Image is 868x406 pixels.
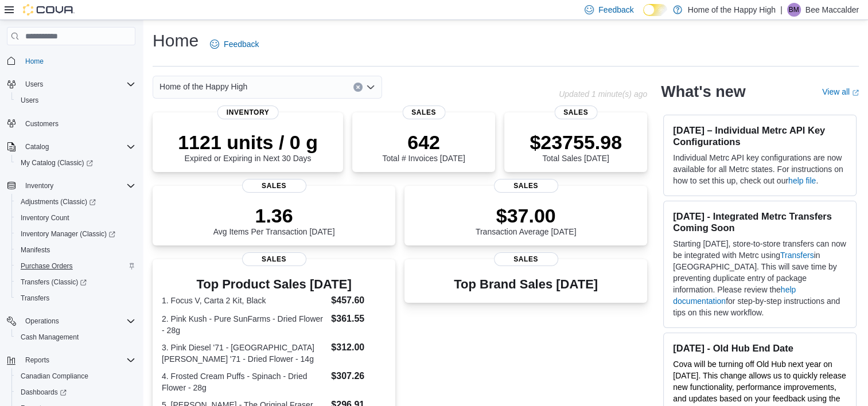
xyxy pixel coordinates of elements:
span: Inventory Manager (Classic) [21,229,115,239]
p: 1121 units / 0 g [178,131,318,154]
span: Reports [21,353,135,367]
span: Cash Management [21,333,79,342]
button: Catalog [21,140,53,154]
span: Dashboards [21,388,67,397]
button: Purchase Orders [11,258,140,274]
div: Transaction Average [DATE] [476,204,577,236]
span: Users [16,93,135,107]
h3: [DATE] - Old Hub End Date [673,342,847,354]
span: My Catalog (Classic) [21,158,93,167]
button: Canadian Compliance [11,368,140,384]
h3: [DATE] – Individual Metrc API Key Configurations [673,124,847,147]
p: $23755.98 [530,131,622,154]
span: Feedback [598,4,633,15]
a: Adjustments (Classic) [11,194,140,210]
a: View allExternal link [822,87,859,96]
span: Customers [21,116,135,131]
dd: $307.26 [331,369,386,383]
button: Inventory [21,179,58,193]
a: Customers [21,117,63,131]
h2: What's new [661,83,745,101]
span: Users [21,77,135,91]
p: 1.36 [213,204,335,227]
p: Updated 1 minute(s) ago [559,89,647,99]
span: Sales [242,179,306,193]
span: Sales [554,106,597,119]
span: Transfers (Classic) [21,278,87,287]
span: Sales [494,252,558,266]
a: Transfers (Classic) [11,274,140,290]
button: Reports [21,353,54,367]
dt: 1. Focus V, Carta 2 Kit, Black [162,295,326,306]
p: Home of the Happy High [688,3,776,17]
span: My Catalog (Classic) [16,156,135,170]
div: Total # Invoices [DATE] [382,131,465,163]
span: Purchase Orders [16,259,135,273]
a: Inventory Manager (Classic) [11,226,140,242]
button: Home [2,52,140,69]
a: Inventory Manager (Classic) [16,227,120,241]
a: Feedback [205,33,263,56]
div: Avg Items Per Transaction [DATE] [213,204,335,236]
dt: 3. Pink Diesel '71 - [GEOGRAPHIC_DATA][PERSON_NAME] '71 - Dried Flower - 14g [162,342,326,365]
span: Manifests [16,243,135,257]
span: Home [21,53,135,68]
span: Transfers [16,291,135,305]
span: Reports [25,356,49,365]
button: Manifests [11,242,140,258]
p: Bee Maccalder [805,3,859,17]
button: Operations [2,313,140,329]
button: Operations [21,314,64,328]
div: Expired or Expiring in Next 30 Days [178,131,318,163]
span: Sales [242,252,306,266]
span: Home of the Happy High [159,80,247,93]
h3: Top Product Sales [DATE] [162,278,386,291]
p: 642 [382,131,465,154]
span: BM [789,3,799,17]
span: Transfers (Classic) [16,275,135,289]
p: $37.00 [476,204,577,227]
button: Transfers [11,290,140,306]
span: Dashboards [16,385,135,399]
div: Bee Maccalder [787,3,801,17]
span: Home [25,57,44,66]
span: Users [25,80,43,89]
span: Operations [21,314,135,328]
button: Users [2,76,140,92]
p: Starting [DATE], store-to-store transfers can now be integrated with Metrc using in [GEOGRAPHIC_D... [673,238,847,318]
div: Total Sales [DATE] [530,131,622,163]
span: Sales [402,106,445,119]
span: Purchase Orders [21,261,73,271]
a: Purchase Orders [16,259,77,273]
span: Customers [25,119,59,128]
span: Inventory Count [16,211,135,225]
a: Adjustments (Classic) [16,195,100,209]
a: Transfers [780,251,814,260]
span: Feedback [224,38,259,50]
a: Cash Management [16,330,83,344]
button: Clear input [353,83,363,92]
a: Dashboards [11,384,140,400]
a: My Catalog (Classic) [16,156,98,170]
dt: 4. Frosted Cream Puffs - Spinach - Dried Flower - 28g [162,370,326,393]
a: Transfers (Classic) [16,275,91,289]
p: | [780,3,783,17]
a: Canadian Compliance [16,369,93,383]
svg: External link [852,89,859,96]
button: Cash Management [11,329,140,345]
a: Inventory Count [16,211,74,225]
span: Operations [25,317,59,326]
p: Individual Metrc API key configurations are now available for all Metrc states. For instructions ... [673,152,847,186]
span: Canadian Compliance [16,369,135,383]
span: Transfers [21,294,49,303]
span: Sales [494,179,558,193]
span: Adjustments (Classic) [21,197,96,206]
a: Home [21,54,48,68]
button: Users [11,92,140,108]
button: Catalog [2,139,140,155]
dt: 2. Pink Kush - Pure SunFarms - Dried Flower - 28g [162,313,326,336]
span: Inventory Count [21,213,69,222]
dd: $361.55 [331,312,386,326]
button: Inventory [2,178,140,194]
